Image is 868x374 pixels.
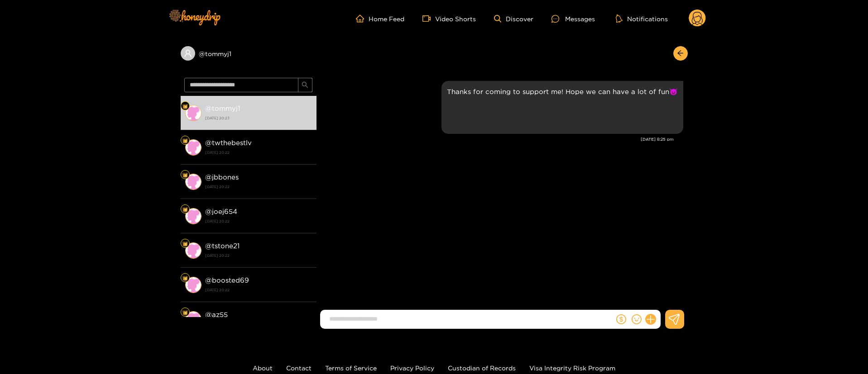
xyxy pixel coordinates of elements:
[182,172,188,178] img: Fan Level
[422,14,476,23] a: Video Shorts
[185,242,201,259] img: conversation
[205,217,312,225] strong: [DATE] 20:22
[613,14,671,23] button: Notifications
[205,173,239,181] strong: @ jbbones
[185,139,201,156] img: conversation
[205,148,312,156] strong: [DATE] 20:22
[184,49,192,57] span: user
[302,81,308,89] span: search
[632,314,642,324] span: smile
[447,86,678,97] p: Thanks for coming to support me! Hope we can have a lot of fun😈
[205,114,312,122] strong: [DATE] 20:23
[321,136,674,142] div: [DATE] 8:25 pm
[677,50,684,57] span: arrow-left
[205,311,228,318] strong: @ az55
[185,105,201,121] img: conversation
[551,14,595,24] div: Messages
[422,14,435,23] span: video-camera
[182,138,188,143] img: Fan Level
[448,365,516,371] a: Custodian of Records
[205,208,237,215] strong: @ joej654
[616,314,626,324] span: dollar
[356,14,404,23] a: Home Feed
[614,312,628,326] button: dollar
[182,241,188,246] img: Fan Level
[185,277,201,293] img: conversation
[529,365,615,371] a: Visa Integrity Risk Program
[205,104,240,112] strong: @ tommyj1
[253,365,273,371] a: About
[181,46,317,61] div: @tommyj1
[441,81,683,134] div: Aug. 14, 8:25 pm
[182,275,188,281] img: Fan Level
[205,251,312,260] strong: [DATE] 20:22
[182,104,188,109] img: Fan Level
[286,365,312,371] a: Contact
[673,46,688,61] button: arrow-left
[205,242,240,250] strong: @ tstone21
[185,208,201,224] img: conversation
[390,365,434,371] a: Privacy Policy
[298,78,312,92] button: search
[325,365,377,371] a: Terms of Service
[182,207,188,212] img: Fan Level
[205,139,252,147] strong: @ twthebestlv
[356,14,369,23] span: home
[182,310,188,315] img: Fan Level
[205,183,312,191] strong: [DATE] 20:22
[185,311,201,327] img: conversation
[185,174,201,190] img: conversation
[494,15,533,23] a: Discover
[205,286,312,294] strong: [DATE] 20:22
[205,276,249,284] strong: @ boosted69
